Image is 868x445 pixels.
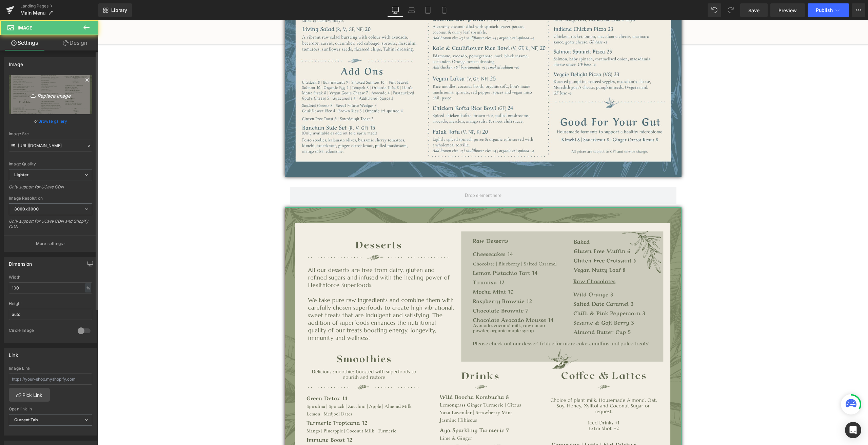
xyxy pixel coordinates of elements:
input: https://your-shop.myshopify.com [9,373,92,385]
a: Desktop [387,3,403,17]
div: Open Intercom Messenger [845,422,861,438]
div: % [85,283,91,292]
div: Width [9,275,92,280]
button: More settings [4,236,97,251]
a: Mobile [436,3,452,17]
span: Image [18,25,32,31]
a: New Library [98,3,132,17]
a: Preview [770,3,805,17]
b: Current Tab [14,417,38,422]
a: Landing Pages [20,3,98,9]
button: Redo [724,3,737,17]
span: Save [748,7,759,14]
button: Undo [708,3,721,17]
b: Lighter [14,172,28,177]
div: Image [9,58,23,67]
a: Design [51,35,100,50]
div: Only support for UCare CDN and Shopify CDN [9,219,92,234]
div: Image Resolution [9,196,92,201]
div: Image Src [9,132,92,136]
input: auto [9,309,92,320]
div: or [9,118,92,125]
div: Circle Image [9,328,71,335]
span: Publish [816,7,833,13]
div: Link [9,348,18,358]
a: Tablet [420,3,436,17]
div: Image Quality [9,162,92,166]
a: Laptop [403,3,420,17]
div: Only support for UCare CDN [9,184,92,194]
p: More settings [36,241,63,247]
input: Link [9,140,92,151]
div: Dimension [9,257,32,267]
div: Height [9,301,92,306]
div: Image Link [9,366,92,371]
i: Replace Image [23,90,78,99]
a: Pick Link [9,388,50,402]
a: Browse gallery [38,115,67,127]
div: Open link In [9,407,92,411]
button: More [852,3,865,17]
span: Main Menu [20,10,45,16]
span: Library [111,7,127,13]
input: auto [9,282,92,294]
button: Publish [808,3,849,17]
b: 3000x3000 [14,206,39,211]
span: Preview [778,7,797,14]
